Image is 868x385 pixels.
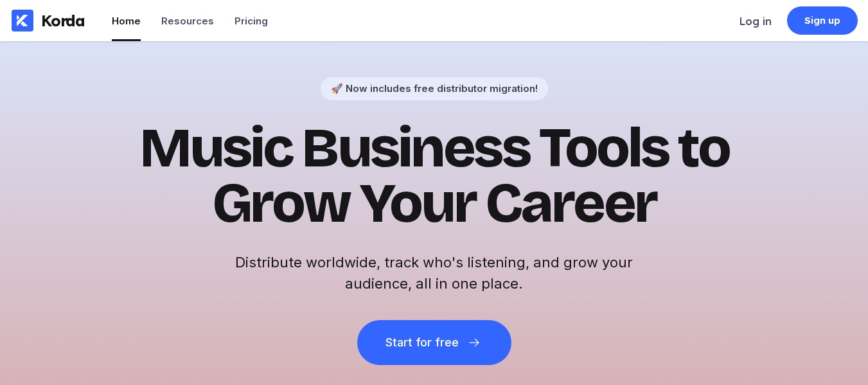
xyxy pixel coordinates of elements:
div: 🚀 Now includes free distributor migration! [331,82,538,94]
h2: Distribute worldwide, track who's listening, and grow your audience, all in one place. [229,252,640,294]
div: Start for free [385,336,459,349]
div: Sign up [804,14,841,27]
button: Start for free [357,320,511,365]
a: Sign up [787,6,858,35]
div: Log in [740,15,772,28]
h1: Music Business Tools to Grow Your Career [120,121,749,231]
div: Korda [41,11,85,30]
div: Pricing [235,15,268,27]
div: Resources [161,15,214,27]
div: Home [112,15,141,27]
